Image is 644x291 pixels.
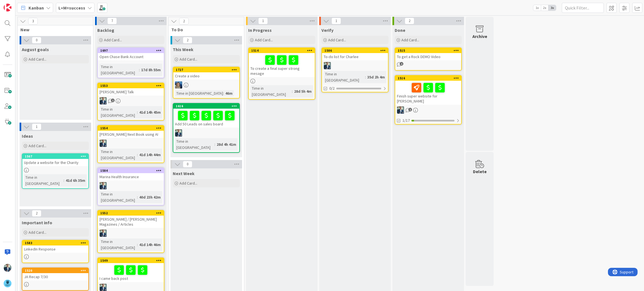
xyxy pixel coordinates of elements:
a: 1727Create a videoMATime in [GEOGRAPHIC_DATA]:46m [173,67,240,99]
div: 1586 [322,48,388,53]
span: August goals [22,47,49,52]
div: Finish super website for [PERSON_NAME] [395,81,461,105]
div: LB [395,106,461,114]
span: Add Card... [29,230,46,235]
span: 1 [111,99,115,102]
div: 1549 [98,258,164,263]
span: 2x [541,5,548,11]
div: 1727Create a video [173,67,239,80]
span: 2 [400,62,403,66]
img: MA [175,81,182,89]
div: 1552[PERSON_NAME] / [PERSON_NAME] Magazines / Articles [98,211,164,228]
div: Time in [GEOGRAPHIC_DATA] [100,238,137,251]
div: Time in [GEOGRAPHIC_DATA] [100,191,137,203]
div: To create a final super strong mesage [249,53,315,77]
div: 1515To get a Rock DEMO Video [395,48,461,60]
span: Done [395,27,405,33]
div: 1520 [25,269,88,273]
span: 7 [107,18,117,24]
div: 28d 4h 41m [215,141,238,147]
span: Add Card... [328,37,346,42]
div: LB [322,62,388,69]
div: 41d 6h 35m [64,177,87,183]
span: Add Card... [29,57,46,62]
a: 1514To create a final super strong mesageTime in [GEOGRAPHIC_DATA]:28d 5h 4m [248,47,315,100]
div: Delete [473,168,487,175]
span: : [139,67,140,73]
div: 1552 [98,211,164,216]
div: Create a video [173,72,239,80]
span: : [292,88,293,94]
a: 1520JA Recap 7/30 [22,268,89,291]
span: : [365,74,366,80]
div: Marina Health Insurance [98,173,164,180]
div: 1583 [22,240,88,245]
div: 28d 5h 4m [293,88,313,94]
div: 1567 [22,154,88,159]
div: 1727 [173,67,239,72]
span: 3x [548,5,556,11]
img: LB [100,97,107,104]
div: 41d 14h 45m [138,109,162,115]
div: 1697Open Chase Bank Account [98,48,164,60]
div: 1727 [176,68,239,72]
div: 1516Finish super website for [PERSON_NAME] [395,76,461,105]
div: LB [98,230,164,237]
span: 2 [179,18,189,25]
a: 1515To get a Rock DEMO Video [395,47,462,71]
div: To-do list for Charlee [322,53,388,60]
img: avatar [4,280,11,287]
span: : [137,194,138,200]
div: 1516 [395,76,461,81]
div: 1583 [25,241,88,245]
div: 1584 [100,169,164,173]
span: Next Week [173,171,195,176]
div: 1552 [100,211,164,215]
div: 1516 [398,76,461,80]
div: 1616Add 50 Leads on sales board [173,104,239,128]
span: 1 [408,108,412,111]
div: 1567 [25,154,88,158]
div: 1583LinkedIn Response [22,240,88,253]
span: 0 [32,37,41,44]
img: LB [4,264,11,272]
div: LB [98,284,164,291]
div: 1584Marina Health Insurance [98,168,164,180]
div: To get a Rock DEMO Video [395,53,461,60]
span: : [137,242,138,248]
div: [PERSON_NAME] Next Book using AI [98,131,164,138]
div: Time in [GEOGRAPHIC_DATA] [175,138,214,151]
div: 1553 [98,83,164,88]
div: 1697 [100,49,164,53]
div: 1567Update a website for the Charity [22,154,88,166]
span: 1 [332,18,341,24]
span: : [137,152,138,158]
span: 2 [183,37,192,44]
span: 3 [28,18,38,25]
div: 1515 [398,49,461,53]
div: Time in [GEOGRAPHIC_DATA] [175,90,223,96]
img: LB [324,62,331,69]
div: 17d 8h 55m [140,67,162,73]
div: 46m [224,90,234,96]
div: 35d 2h 4m [366,74,386,80]
span: Kanban [29,4,44,11]
span: 0 [183,161,192,168]
span: : [223,90,224,96]
div: Update a website for the Charity [22,159,88,166]
div: 1554[PERSON_NAME] Next Book using AI [98,126,164,138]
div: Open Chase Bank Account [98,53,164,60]
span: Add Card... [255,37,273,42]
div: 1520JA Recap 7/30 [22,268,88,280]
div: 1520 [22,268,88,273]
div: Time in [GEOGRAPHIC_DATA] [250,85,292,97]
div: 1616 [176,104,239,108]
a: 1553[PERSON_NAME] TalkLBTime in [GEOGRAPHIC_DATA]:41d 14h 45m [97,83,164,121]
a: 1583LinkedIn Response [22,240,89,263]
b: L+M=success [58,5,85,11]
span: Verify [321,27,333,33]
div: 41d 14h 44m [138,152,162,158]
div: Time in [GEOGRAPHIC_DATA] [24,174,63,187]
span: 2 [32,210,41,217]
span: In Progress [248,27,272,33]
